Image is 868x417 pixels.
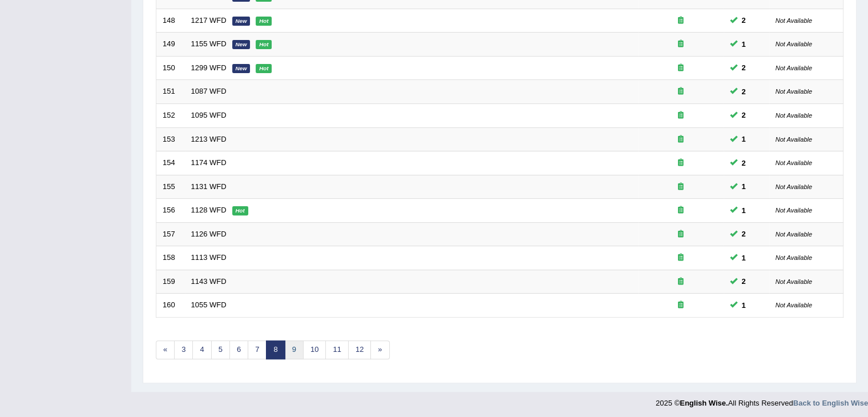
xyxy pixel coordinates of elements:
[776,183,812,190] small: Not Available
[232,64,251,73] em: New
[644,63,717,74] div: Exam occurring question
[256,40,272,49] em: Hot
[191,158,227,167] a: 1174 WFD
[156,340,175,359] a: «
[248,340,267,359] a: 7
[776,112,812,119] small: Not Available
[793,399,868,407] a: Back to English Wise
[285,340,304,359] a: 9
[191,111,227,119] a: 1095 WFD
[776,65,812,71] small: Not Available
[680,399,728,407] strong: English Wise.
[156,103,185,127] td: 152
[776,17,812,24] small: Not Available
[156,56,185,80] td: 150
[737,109,750,121] span: You can still take this question
[232,40,251,49] em: New
[737,14,750,26] span: You can still take this question
[232,17,251,26] em: New
[256,64,272,73] em: Hot
[191,63,227,72] a: 1299 WFD
[776,278,812,285] small: Not Available
[776,159,812,166] small: Not Available
[191,87,227,95] a: 1087 WFD
[191,230,227,238] a: 1126 WFD
[192,340,211,359] a: 4
[644,110,717,121] div: Exam occurring question
[191,253,227,262] a: 1113 WFD
[776,254,812,261] small: Not Available
[776,231,812,238] small: Not Available
[776,207,812,214] small: Not Available
[156,175,185,199] td: 155
[325,340,348,359] a: 11
[737,252,750,264] span: You can still take this question
[644,300,717,311] div: Exam occurring question
[737,205,750,216] span: You can still take this question
[737,228,750,240] span: You can still take this question
[737,275,750,287] span: You can still take this question
[644,205,717,216] div: Exam occurring question
[156,127,185,151] td: 153
[737,299,750,311] span: You can still take this question
[776,136,812,143] small: Not Available
[737,157,750,169] span: You can still take this question
[737,62,750,74] span: You can still take this question
[303,340,326,359] a: 10
[156,33,185,57] td: 149
[370,340,389,359] a: »
[644,252,717,263] div: Exam occurring question
[644,134,717,145] div: Exam occurring question
[191,277,227,286] a: 1143 WFD
[191,39,227,48] a: 1155 WFD
[256,17,272,26] em: Hot
[776,302,812,308] small: Not Available
[156,222,185,246] td: 157
[737,181,750,193] span: You can still take this question
[644,276,717,287] div: Exam occurring question
[174,340,193,359] a: 3
[191,300,227,309] a: 1055 WFD
[644,39,717,50] div: Exam occurring question
[156,270,185,294] td: 159
[776,41,812,47] small: Not Available
[211,340,230,359] a: 5
[348,340,371,359] a: 12
[156,9,185,33] td: 148
[737,133,750,145] span: You can still take this question
[229,340,248,359] a: 6
[644,86,717,97] div: Exam occurring question
[644,158,717,169] div: Exam occurring question
[191,182,227,191] a: 1131 WFD
[737,86,750,98] span: You can still take this question
[266,340,285,359] a: 8
[191,16,227,25] a: 1217 WFD
[644,182,717,193] div: Exam occurring question
[191,135,227,143] a: 1213 WFD
[232,206,248,215] em: Hot
[156,246,185,270] td: 158
[156,80,185,104] td: 151
[776,88,812,95] small: Not Available
[644,15,717,26] div: Exam occurring question
[644,229,717,240] div: Exam occurring question
[191,206,227,214] a: 1128 WFD
[156,294,185,318] td: 160
[737,38,750,50] span: You can still take this question
[156,199,185,223] td: 156
[656,392,868,408] div: 2025 © All Rights Reserved
[156,151,185,175] td: 154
